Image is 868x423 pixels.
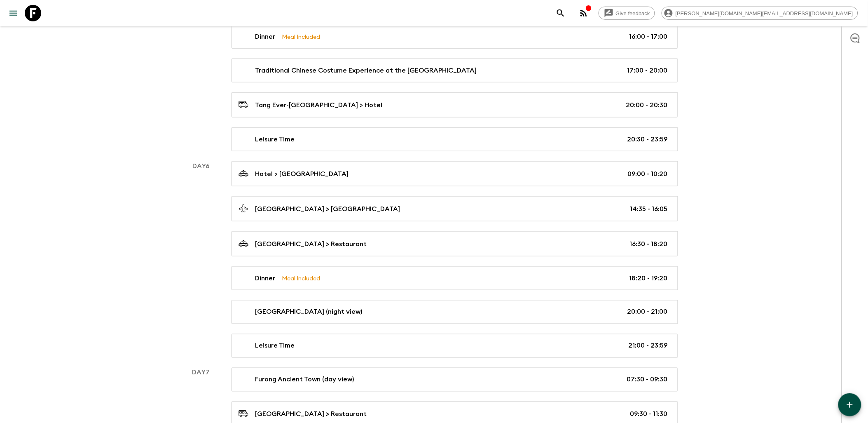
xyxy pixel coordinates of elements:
p: Meal Included [282,32,321,41]
p: [GEOGRAPHIC_DATA] > Restaurant [255,409,367,419]
a: DinnerMeal Included16:00 - 17:00 [232,25,678,49]
a: DinnerMeal Included18:20 - 19:20 [232,266,678,290]
div: [PERSON_NAME][DOMAIN_NAME][EMAIL_ADDRESS][DOMAIN_NAME] [662,7,858,20]
a: Give feedback [599,7,655,20]
p: Leisure Time [255,341,295,351]
span: Give feedback [611,10,655,16]
p: Hotel > [GEOGRAPHIC_DATA] [255,169,349,179]
p: Meal Included [282,274,321,283]
a: [GEOGRAPHIC_DATA] (night view)20:00 - 21:00 [232,300,678,324]
p: 16:00 - 17:00 [629,32,668,42]
p: 14:35 - 16:05 [630,204,668,214]
p: Traditional Chinese Costume Experience at the [GEOGRAPHIC_DATA] [255,66,477,75]
p: 09:00 - 10:20 [628,169,668,179]
p: [GEOGRAPHIC_DATA] > [GEOGRAPHIC_DATA] [255,204,400,214]
span: [PERSON_NAME][DOMAIN_NAME][EMAIL_ADDRESS][DOMAIN_NAME] [671,10,858,16]
p: 09:30 - 11:30 [630,409,668,419]
p: 20:30 - 23:59 [627,134,668,144]
p: [GEOGRAPHIC_DATA] (night view) [255,307,363,317]
p: 20:00 - 21:00 [627,307,668,317]
p: 21:00 - 23:59 [629,341,668,351]
button: search adventures [552,5,569,21]
a: Leisure Time20:30 - 23:59 [232,127,678,151]
a: [GEOGRAPHIC_DATA] > [GEOGRAPHIC_DATA]14:35 - 16:05 [232,196,678,221]
p: Tang Ever-[GEOGRAPHIC_DATA] > Hotel [255,100,383,110]
p: Dinner [255,32,276,42]
p: Leisure Time [255,134,295,144]
a: Leisure Time21:00 - 23:59 [232,334,678,358]
a: Traditional Chinese Costume Experience at the [GEOGRAPHIC_DATA]17:00 - 20:00 [232,59,678,82]
a: Hotel > [GEOGRAPHIC_DATA]09:00 - 10:20 [232,161,678,186]
button: menu [5,5,21,21]
p: Day 7 [180,368,222,378]
p: 18:20 - 19:20 [629,273,668,283]
a: Tang Ever-[GEOGRAPHIC_DATA] > Hotel20:00 - 20:30 [232,92,678,117]
p: Dinner [255,273,276,283]
p: 17:00 - 20:00 [627,66,668,75]
p: Furong Ancient Town (day view) [255,375,354,385]
a: Furong Ancient Town (day view)07:30 - 09:30 [232,368,678,392]
p: 07:30 - 09:30 [627,375,668,385]
p: 16:30 - 18:20 [630,239,668,249]
p: [GEOGRAPHIC_DATA] > Restaurant [255,239,367,249]
a: [GEOGRAPHIC_DATA] > Restaurant16:30 - 18:20 [232,231,678,256]
p: 20:00 - 20:30 [626,100,668,110]
p: Day 6 [180,161,222,171]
